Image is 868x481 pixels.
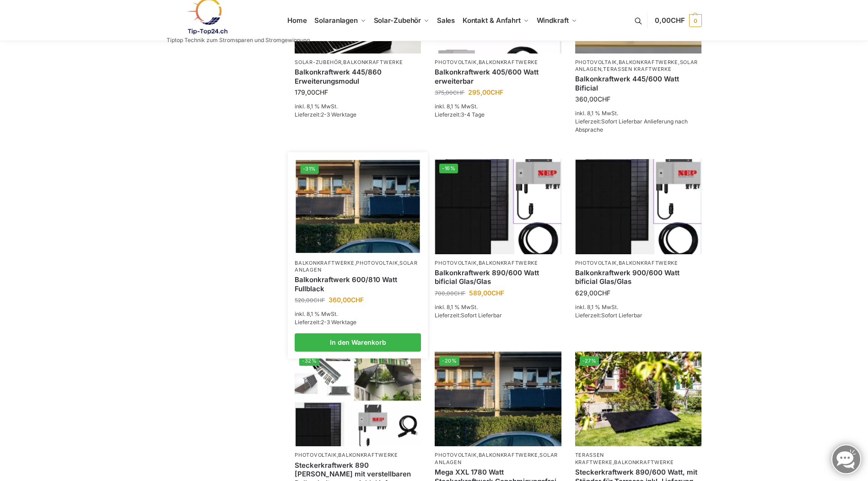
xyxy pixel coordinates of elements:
span: Sales [437,16,455,25]
span: Lieferzeit: [295,319,356,326]
bdi: 295,00 [468,88,503,96]
img: 2 Balkonkraftwerke [296,160,420,253]
a: Balkonkraftwerke [338,452,398,458]
bdi: 520,00 [295,297,325,304]
span: Lieferzeit: [435,111,485,118]
span: Sofort Lieferbar Anlieferung nach Absprache [575,118,688,133]
a: Balkonkraftwerk 445/860 Erweiterungsmodul [295,68,421,86]
span: CHF [453,89,464,96]
a: Balkonkraftwerk 890/600 Watt bificial Glas/Glas [435,268,561,286]
a: In den Warenkorb legen: „Balkonkraftwerk 600/810 Watt Fullblack“ [295,333,421,352]
bdi: 179,00 [295,88,328,96]
img: Steckerkraftwerk 890/600 Watt, mit Ständer für Terrasse inkl. Lieferung [575,352,701,446]
a: Solaranlagen [435,452,558,465]
p: , , , [575,59,701,73]
bdi: 589,00 [469,289,504,297]
a: Balkonkraftwerke [295,260,354,266]
p: , [575,452,701,466]
img: 860 Watt Komplett mit Balkonhalterung [295,352,421,446]
span: Sofort Lieferbar [601,312,642,319]
p: , [575,260,701,267]
span: Sofort Lieferbar [461,312,502,319]
span: CHF [598,289,610,297]
p: , [435,260,561,267]
a: -16%Bificiales Hochleistungsmodul [435,159,561,254]
a: 0,00CHF 0 [655,7,701,34]
bdi: 360,00 [575,95,610,103]
span: 2-3 Werktage [321,111,356,118]
a: Balkonkraftwerk 600/810 Watt Fullblack [295,275,421,293]
a: Solaranlagen [575,59,698,72]
span: CHF [313,297,325,304]
span: CHF [598,95,610,103]
span: 0,00 [655,16,685,25]
a: -32%860 Watt Komplett mit Balkonhalterung [295,352,421,446]
img: 2 Balkonkraftwerke [435,352,561,446]
p: , , [295,260,421,274]
bdi: 375,00 [435,89,464,96]
p: inkl. 8,1 % MwSt. [575,109,701,118]
a: Terassen Kraftwerke [603,66,671,72]
p: , [435,59,561,66]
span: Lieferzeit: [575,312,642,319]
a: Photovoltaik [356,260,398,266]
a: Solar-Zubehör [295,59,341,65]
span: CHF [454,290,465,297]
a: Balkonkraftwerke [619,59,678,65]
a: Balkonkraftwerke [479,59,538,65]
bdi: 629,00 [575,289,610,297]
p: , , [435,452,561,466]
a: Balkonkraftwerke [614,459,674,465]
span: 3-4 Tage [461,111,485,118]
span: Solaranlagen [314,16,358,25]
bdi: 360,00 [329,296,364,304]
span: Lieferzeit: [295,111,356,118]
a: Photovoltaik [575,59,617,65]
a: Photovoltaik [435,59,476,65]
a: Balkonkraftwerk 900/600 Watt bificial Glas/Glas [575,268,701,286]
a: Balkonkraftwerke [479,452,538,458]
p: , [295,59,421,66]
a: -27%Steckerkraftwerk 890/600 Watt, mit Ständer für Terrasse inkl. Lieferung [575,352,701,446]
a: Balkonkraftwerke [619,260,678,266]
a: Balkonkraftwerk 405/600 Watt erweiterbar [435,68,561,86]
span: CHF [491,289,504,297]
p: inkl. 8,1 % MwSt. [295,102,421,111]
span: 2-3 Werktage [321,319,356,326]
a: Photovoltaik [295,452,336,458]
span: 0 [689,14,702,27]
p: inkl. 8,1 % MwSt. [435,303,561,311]
span: CHF [351,296,364,304]
p: , [295,452,421,459]
bdi: 700,00 [435,290,465,297]
a: Balkonkraftwerke [479,260,538,266]
a: Balkonkraftwerke [343,59,403,65]
span: CHF [671,16,685,25]
img: Bificiales Hochleistungsmodul [435,159,561,254]
p: Tiptop Technik zum Stromsparen und Stromgewinnung [167,37,310,43]
span: CHF [315,88,328,96]
a: -31%2 Balkonkraftwerke [296,160,420,253]
a: Photovoltaik [575,260,617,266]
span: Lieferzeit: [575,118,688,133]
span: Windkraft [537,16,569,25]
p: inkl. 8,1 % MwSt. [435,102,561,111]
a: Terassen Kraftwerke [575,452,613,465]
a: Photovoltaik [435,452,476,458]
a: Photovoltaik [435,260,476,266]
p: inkl. 8,1 % MwSt. [295,310,421,318]
span: CHF [491,88,503,96]
p: inkl. 8,1 % MwSt. [575,303,701,311]
a: Balkonkraftwerk 445/600 Watt Bificial [575,75,701,92]
span: Solar-Zubehör [374,16,421,25]
span: Lieferzeit: [435,312,502,319]
img: Bificiales Hochleistungsmodul [575,159,701,254]
a: -20%2 Balkonkraftwerke [435,352,561,446]
span: Kontakt & Anfahrt [463,16,521,25]
a: Solaranlagen [295,260,418,273]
